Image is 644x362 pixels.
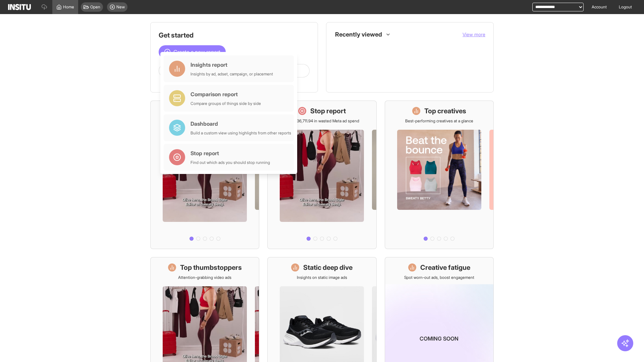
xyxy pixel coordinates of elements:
p: Insights on static image ads [297,275,347,280]
h1: Get started [159,31,310,40]
p: Save £36,711.94 in wasted Meta ad spend [285,118,359,124]
h1: Stop report [310,106,346,116]
h1: Static deep dive [303,263,353,272]
a: Top creativesBest-performing creatives at a glance [385,101,494,249]
button: Create a new report [159,45,226,59]
img: Logo [8,4,31,10]
a: What's live nowSee all active ads instantly [150,101,259,249]
h1: Top creatives [424,106,466,116]
div: Insights report [191,61,273,69]
div: Dashboard [191,120,291,128]
h1: Top thumbstoppers [180,263,242,272]
div: Find out which ads you should stop running [191,160,270,165]
button: View more [463,31,485,38]
a: Stop reportSave £36,711.94 in wasted Meta ad spend [267,101,376,249]
div: Build a custom view using highlights from other reports [191,130,291,136]
div: Compare groups of things side by side [191,101,261,106]
div: Stop report [191,149,270,157]
p: Attention-grabbing video ads [178,275,231,280]
p: Best-performing creatives at a glance [405,118,473,124]
span: View more [463,32,485,37]
div: Insights by ad, adset, campaign, or placement [191,71,273,77]
span: Home [63,4,74,10]
div: Comparison report [191,90,261,98]
span: Open [90,4,100,10]
span: New [116,4,125,10]
span: Create a new report [173,48,220,56]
